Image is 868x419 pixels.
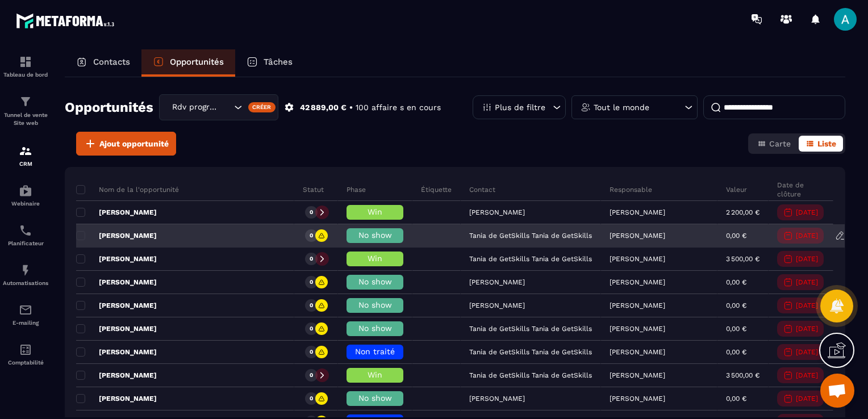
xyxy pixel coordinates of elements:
a: automationsautomationsWebinaire [3,175,48,215]
img: scheduler [19,224,32,237]
p: [PERSON_NAME] [76,371,157,380]
img: automations [19,263,32,277]
p: Planificateur [3,240,48,246]
p: Automatisations [3,280,48,286]
p: 0,00 € [726,348,746,356]
p: [PERSON_NAME] [610,395,665,403]
p: [PERSON_NAME] [76,324,157,333]
button: Ajout opportunité [76,132,176,156]
span: Ajout opportunité [99,138,169,149]
p: 3 500,00 € [726,255,759,263]
p: 0 [310,208,313,216]
p: [PERSON_NAME] [76,347,157,357]
p: 0 [310,395,313,403]
a: formationformationTableau de bord [3,47,48,86]
a: accountantaccountantComptabilité [3,334,48,374]
p: 0 [310,232,313,240]
p: [PERSON_NAME] [610,255,665,263]
span: No show [358,393,392,403]
p: Date de clôture [777,181,824,199]
span: No show [358,300,392,309]
p: [PERSON_NAME] [76,231,157,240]
p: 0 [310,301,313,309]
p: Responsable [610,185,652,194]
p: Tableau de bord [3,72,48,78]
button: Carte [750,136,798,152]
p: 0,00 € [726,278,746,286]
img: formation [19,55,32,69]
p: [DATE] [796,395,818,403]
img: logo [16,10,118,31]
img: accountant [19,343,32,357]
span: No show [358,324,392,333]
p: 0 [310,371,313,379]
p: Opportunités [170,57,224,67]
p: Étiquette [421,185,452,194]
div: Search for option [159,94,278,120]
p: [DATE] [796,232,818,240]
p: Plus de filtre [495,103,545,111]
p: Contact [469,185,495,194]
p: 0,00 € [726,301,746,309]
p: [DATE] [796,325,818,333]
p: • [349,102,353,113]
p: Tout le monde [594,103,649,111]
p: [PERSON_NAME] [610,208,665,216]
span: No show [358,277,392,286]
span: No show [358,231,392,240]
p: [DATE] [796,301,818,309]
p: [DATE] [796,371,818,379]
p: 0 [310,348,313,356]
p: [PERSON_NAME] [610,371,665,379]
div: Créer [248,102,276,112]
p: 100 affaire s en cours [356,102,441,113]
p: 0 [310,255,313,263]
span: Carte [769,139,791,148]
p: [PERSON_NAME] [76,208,157,217]
p: Comptabilité [3,359,48,366]
a: Opportunités [141,49,235,77]
span: Win [368,207,382,216]
img: formation [19,95,32,108]
p: 0,00 € [726,325,746,333]
img: automations [19,184,32,198]
a: formationformationTunnel de vente Site web [3,86,48,136]
span: Non traité [355,347,395,356]
p: Valeur [726,185,747,194]
p: [PERSON_NAME] [610,232,665,240]
h2: Opportunités [65,96,153,119]
p: Tâches [264,57,293,67]
p: [PERSON_NAME] [76,278,157,287]
p: Webinaire [3,200,48,207]
p: Statut [303,185,324,194]
p: 42 889,00 € [300,102,347,113]
a: emailemailE-mailing [3,295,48,334]
p: [PERSON_NAME] [610,301,665,309]
button: Liste [799,136,843,152]
p: 2 200,00 € [726,208,759,216]
a: schedulerschedulerPlanificateur [3,215,48,255]
p: 0,00 € [726,395,746,403]
p: [PERSON_NAME] [76,394,157,403]
span: Win [368,370,382,379]
p: [DATE] [796,208,818,216]
div: Ouvrir le chat [820,374,854,408]
p: [PERSON_NAME] [610,278,665,286]
p: CRM [3,161,48,167]
a: Contacts [65,49,141,77]
p: Contacts [93,57,130,67]
p: E-mailing [3,320,48,326]
p: [DATE] [796,348,818,356]
p: Nom de la l'opportunité [76,185,179,194]
img: formation [19,144,32,158]
a: automationsautomationsAutomatisations [3,255,48,295]
span: Rdv programmé [169,101,220,114]
p: 0 [310,278,313,286]
a: formationformationCRM [3,136,48,175]
p: [PERSON_NAME] [76,254,157,263]
img: email [19,303,32,317]
p: Tunnel de vente Site web [3,111,48,127]
input: Search for option [220,101,231,114]
p: [PERSON_NAME] [610,348,665,356]
p: 3 500,00 € [726,371,759,379]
